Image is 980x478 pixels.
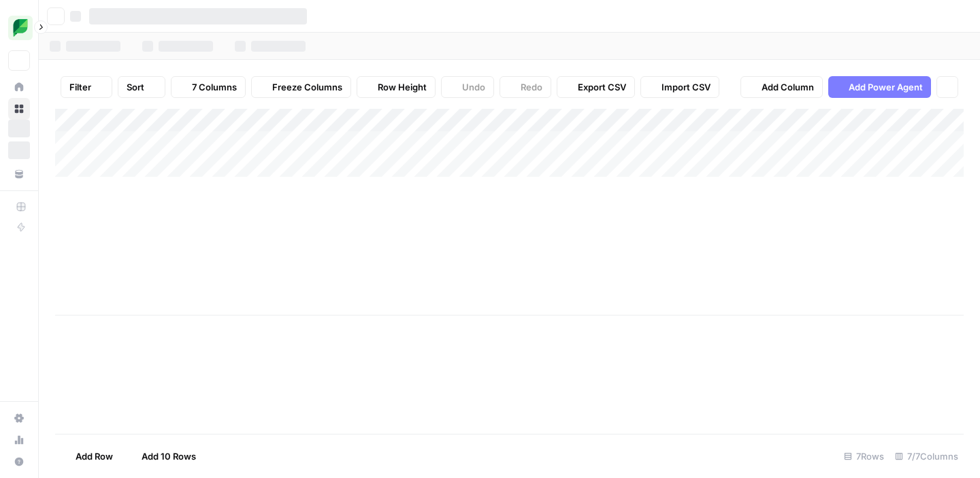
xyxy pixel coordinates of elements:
[272,80,342,94] span: Freeze Columns
[500,76,551,98] button: Redo
[8,451,30,473] button: Help + Support
[8,11,30,45] button: Workspace: SproutSocial
[55,445,121,467] button: Add Row
[8,76,30,98] a: Home
[838,445,889,467] div: 7 Rows
[762,80,814,94] span: Add Column
[828,76,931,98] button: Add Power Agent
[8,407,30,429] a: Settings
[251,76,351,98] button: Freeze Columns
[118,76,165,98] button: Sort
[889,445,964,467] div: 7/7 Columns
[357,76,436,98] button: Row Height
[640,76,719,98] button: Import CSV
[378,80,427,94] span: Row Height
[462,80,485,94] span: Undo
[8,16,33,40] img: SproutSocial Logo
[661,80,710,94] span: Import CSV
[8,429,30,451] a: Usage
[171,76,246,98] button: 7 Columns
[192,80,237,94] span: 7 Columns
[578,80,626,94] span: Export CSV
[740,76,823,98] button: Add Column
[8,98,30,120] a: Browse
[557,76,635,98] button: Export CSV
[521,80,542,94] span: Redo
[121,445,204,467] button: Add 10 Rows
[849,80,923,94] span: Add Power Agent
[61,76,112,98] button: Filter
[69,80,91,94] span: Filter
[76,449,113,463] span: Add Row
[441,76,494,98] button: Undo
[142,449,196,463] span: Add 10 Rows
[127,80,144,94] span: Sort
[8,163,30,185] a: Your Data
